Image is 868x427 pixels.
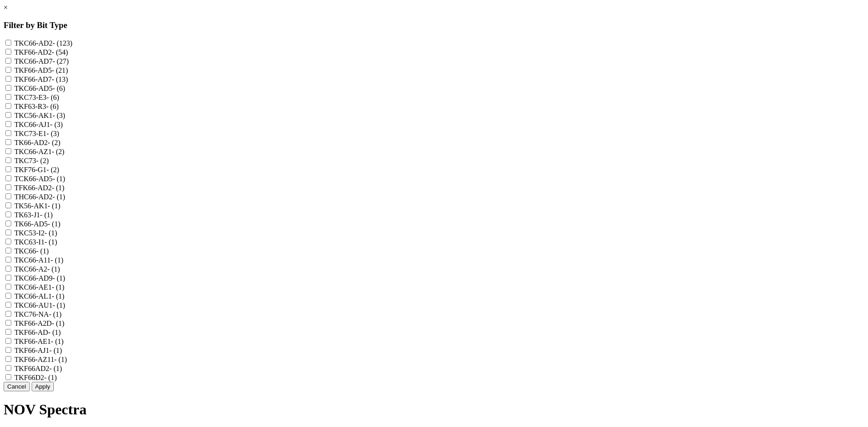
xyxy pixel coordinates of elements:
label: TKC66-AE1 [14,283,65,291]
span: - (1) [52,184,64,192]
span: - (1) [44,229,57,237]
span: - (1) [52,292,64,300]
label: TKC73 [14,157,49,164]
span: - (123) [52,39,72,47]
span: - (1) [52,274,65,282]
span: - (2) [52,148,64,155]
label: TKF63-R3 [14,103,59,110]
span: - (6) [52,84,65,92]
span: - (1) [44,374,57,381]
label: TKC63-I1 [14,238,57,246]
label: TKF66AD2 [14,365,62,372]
span: - (54) [52,48,68,56]
label: TKC66-AL1 [14,292,65,300]
label: TKF66-AE1 [14,338,64,345]
label: TKC76-NA [14,310,61,318]
label: TK66-AD5 [14,220,61,228]
span: - (3) [52,112,65,119]
label: TCK66-AD5 [14,175,65,183]
button: Apply [32,382,54,391]
span: - (2) [47,166,59,174]
label: TK66-AD2 [14,139,61,146]
label: TKC66-AJ1 [14,121,63,128]
label: TKF66-AZ11 [14,356,67,363]
span: - (27) [52,57,69,65]
label: TKC66-AZ1 [14,148,65,155]
span: - (1) [47,202,60,210]
label: TKC66-AD5 [14,84,65,92]
label: TK56-AK1 [14,202,61,210]
span: - (13) [52,75,68,83]
span: - (1) [44,238,57,246]
label: TKF66-AD2 [14,48,68,56]
h3: Filter by Bit Type [4,20,864,30]
h1: NOV Spectra [4,401,864,418]
span: - (1) [51,256,63,264]
label: TKF66-AD [14,328,61,336]
span: - (2) [47,139,60,146]
label: TKC66-AD2 [14,39,72,47]
label: THC66-AD2 [14,193,65,201]
label: TKC56-AK1 [14,112,65,119]
label: TKF66-AD5 [14,66,68,74]
label: TKF66-AD7 [14,75,68,83]
label: TKC53-I2 [14,229,57,237]
span: - (6) [46,103,59,110]
span: - (1) [52,175,65,183]
span: - (6) [47,94,59,101]
span: - (21) [52,66,68,74]
label: TKC73-E3 [14,94,59,101]
span: - (1) [36,247,49,255]
span: - (1) [49,310,61,318]
label: TKC66-AD9 [14,274,65,282]
label: TKF66-A2D [14,319,65,327]
label: TKF66-AJ1 [14,347,62,354]
span: - (1) [47,265,60,273]
span: - (1) [52,283,64,291]
label: TKC66-A2 [14,265,60,273]
span: - (1) [49,365,62,372]
label: TKC73-E1 [14,130,59,137]
label: TKC66-A11 [14,256,63,264]
span: - (1) [52,193,65,201]
label: TKF76-G1 [14,166,59,174]
span: - (1) [48,328,61,336]
button: Cancel [4,382,30,391]
span: - (1) [40,211,53,219]
label: TFK66-AD2 [14,184,65,192]
label: TK63-J1 [14,211,53,219]
span: - (1) [54,356,67,363]
label: TKC66-AD7 [14,57,69,65]
a: × [4,4,8,11]
span: - (3) [47,130,59,137]
span: - (1) [49,347,62,354]
span: - (3) [50,121,63,128]
label: TKF66D2 [14,374,57,381]
span: - (1) [47,220,60,228]
span: - (1) [52,301,65,309]
span: - (1) [51,338,64,345]
label: TKC66 [14,247,49,255]
span: - (2) [36,157,49,164]
label: TKC66-AU1 [14,301,65,309]
span: - (1) [52,319,64,327]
